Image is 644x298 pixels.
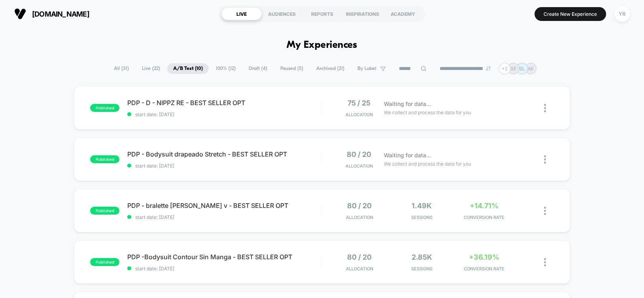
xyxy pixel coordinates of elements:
[346,112,373,117] span: Allocation
[12,8,92,20] button: [DOMAIN_NAME]
[612,6,632,22] button: YR
[486,66,491,71] img: end
[310,63,350,74] span: Archived ( 21 )
[544,104,546,112] img: close
[302,8,342,20] div: REPORTS
[127,150,321,158] span: PDP - Bodysuit drapeado Stretch - BEST SELLER OPT
[346,266,373,272] span: Allocation
[14,8,26,20] img: Visually logo
[347,150,371,158] span: 80 / 20
[357,66,376,72] span: By Label
[127,111,321,117] span: start date: [DATE]
[469,253,499,261] span: +36.19%
[384,160,471,168] span: We collect and process the data for you
[412,253,432,261] span: 2.85k
[210,63,242,74] span: 100% ( 12 )
[393,215,451,220] span: Sessions
[347,253,372,261] span: 80 / 20
[519,66,525,72] p: SL
[262,8,302,20] div: AUDIENCES
[127,99,321,107] span: PDP - D - NIPPZ RE - BEST SELLER OPT
[127,266,321,272] span: start date: [DATE]
[127,163,321,169] span: start date: [DATE]
[383,8,423,20] div: ACADEMY
[90,155,119,163] span: published
[384,151,431,160] span: Waiting for data...
[127,202,321,209] span: PDP - bralette [PERSON_NAME] v - BEST SELLER OPT
[136,63,166,74] span: Live ( 22 )
[384,100,431,108] span: Waiting for data...
[544,155,546,164] img: close
[346,163,373,169] span: Allocation
[243,63,273,74] span: Draft ( 4 )
[90,104,119,112] span: published
[393,266,451,272] span: Sessions
[384,109,471,116] span: We collect and process the data for you
[534,7,606,21] button: Create New Experience
[346,215,373,220] span: Allocation
[342,8,383,20] div: INSPIRATIONS
[510,66,516,72] p: SE
[347,202,372,210] span: 80 / 20
[499,63,510,74] div: + 2
[221,8,262,20] div: LIVE
[544,258,546,266] img: close
[32,10,89,18] span: [DOMAIN_NAME]
[287,40,357,51] h1: My Experiences
[90,258,119,266] span: published
[544,207,546,215] img: close
[528,66,534,72] p: AE
[127,214,321,220] span: start date: [DATE]
[455,266,514,272] span: CONVERSION RATE
[470,202,499,210] span: +14.71%
[412,202,432,210] span: 1.49k
[90,207,119,215] span: published
[108,63,135,74] span: All ( 31 )
[347,99,370,107] span: 75 / 25
[127,253,321,261] span: PDP -Bodysuit Contour Sin Manga - BEST SELLER OPT
[455,215,514,220] span: CONVERSION RATE
[614,6,630,22] div: YR
[167,63,209,74] span: A/B Test ( 10 )
[274,63,309,74] span: Paused ( 5 )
